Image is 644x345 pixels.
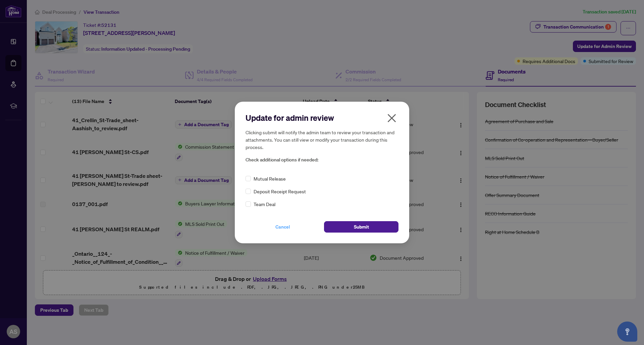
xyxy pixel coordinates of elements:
[246,112,398,123] h2: Update for admin review
[246,221,320,233] button: Cancel
[386,113,397,124] span: close
[246,129,398,151] h5: Clicking submit will notify the admin team to review your transaction and attachments. You can st...
[254,188,306,195] span: Deposit Receipt Request
[617,322,637,342] button: Open asap
[324,221,398,233] button: Submit
[254,200,275,208] span: Team Deal
[275,221,290,232] span: Cancel
[254,175,286,182] span: Mutual Release
[246,156,398,164] span: Check additional options if needed:
[354,221,369,232] span: Submit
